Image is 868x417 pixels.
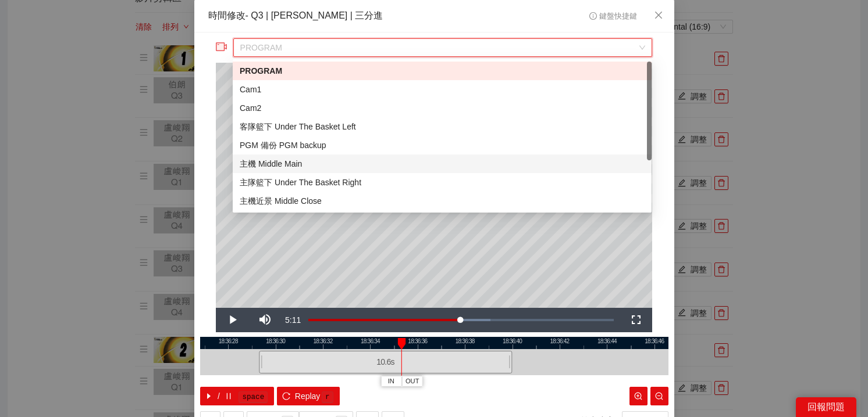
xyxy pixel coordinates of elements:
button: OUT [401,376,422,387]
span: Replay [295,390,321,402]
kbd: r [322,391,333,403]
button: zoom-in [629,387,648,405]
span: / [218,390,220,402]
div: Cam2 [240,102,645,114]
span: OUT [405,376,419,387]
div: 主機 Middle Main [240,157,645,170]
button: IN [380,376,401,387]
div: 時間修改 - Q3 | [PERSON_NAME] | 三分進 [208,9,383,23]
span: close [654,10,663,20]
div: Progress Bar [308,319,614,321]
span: video-camera [216,41,227,53]
div: 主隊籃下 Under The Basket Right [240,176,645,189]
span: info-circle [589,12,597,20]
div: 回報問題 [796,397,856,417]
div: PROGRAM [240,64,645,77]
div: 客隊籃下 Under The Basket Left [240,120,645,133]
div: PGM 備份 PGM backup [240,139,645,152]
button: caret-right/pausespace [200,387,275,405]
span: IN [388,376,394,387]
button: Fullscreen [620,308,652,332]
button: Play [216,308,248,332]
span: reload [282,392,290,401]
div: Video Player [216,63,652,308]
div: Cam1 [240,83,645,96]
button: zoom-out [650,387,668,405]
span: 5:11 [285,315,301,325]
span: caret-right [205,392,213,401]
div: 主機近景 Middle Close [240,195,645,207]
span: zoom-in [634,392,642,401]
span: zoom-out [655,392,663,401]
button: Mute [248,308,281,332]
span: 鍵盤快捷鍵 [589,12,636,20]
div: 10.6 s [259,351,512,373]
button: reloadReplayr [277,387,339,405]
span: PROGRAM [240,39,645,56]
span: pause [225,392,233,401]
kbd: space [239,391,268,403]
